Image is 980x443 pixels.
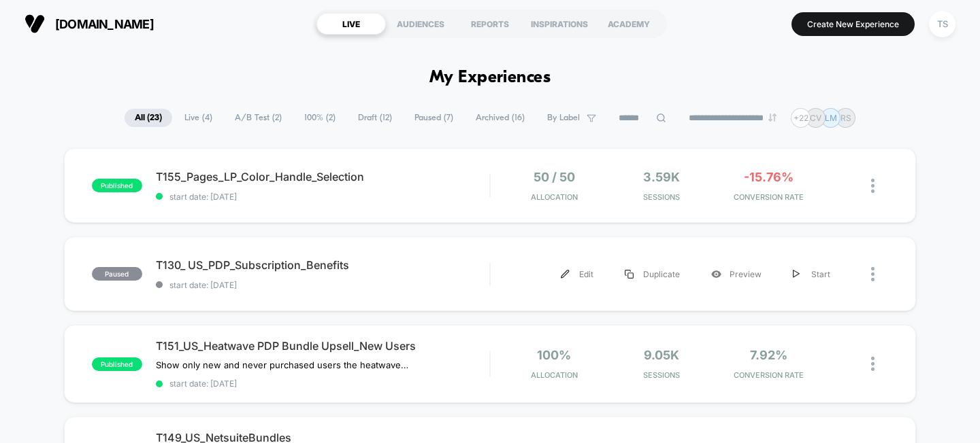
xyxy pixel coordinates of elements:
[531,370,578,380] span: Allocation
[465,109,535,127] span: Archived ( 16 )
[791,12,915,36] button: Create New Experience
[429,68,551,88] h1: My Experiences
[156,378,490,389] span: start date: [DATE]
[750,348,787,362] span: 7.92%
[547,113,580,123] span: By Label
[609,259,696,289] div: Duplicate
[156,192,490,202] span: start date: [DATE]
[531,192,578,202] span: Allocation
[871,267,875,281] img: close
[20,13,158,35] button: [DOMAIN_NAME]
[625,270,634,279] img: menu
[316,13,386,35] div: LIVE
[871,357,875,371] img: close
[561,270,570,279] img: menu
[777,259,846,289] div: Start
[92,267,142,281] span: paused
[696,259,777,289] div: Preview
[719,192,819,202] span: CONVERSION RATE
[55,17,154,31] span: [DOMAIN_NAME]
[929,11,955,37] div: TS
[611,370,711,380] span: Sessions
[925,10,960,38] button: TS
[404,109,463,127] span: Paused ( 7 )
[545,259,609,289] div: Edit
[719,370,819,380] span: CONVERSION RATE
[156,339,490,353] span: T151_US_Heatwave PDP Bundle Upsell_New Users
[768,113,777,122] img: end
[840,113,851,123] p: RS
[156,359,408,370] span: Show only new and never purchased users the heatwave bundle upsell on PDP. PDP has been out-perfo...
[225,109,292,127] span: A/B Test ( 2 )
[386,13,455,35] div: AUDIENCES
[611,192,711,202] span: Sessions
[348,109,402,127] span: Draft ( 12 )
[871,179,875,193] img: close
[825,113,837,123] p: LM
[643,170,680,184] span: 3.59k
[92,179,142,192] span: published
[537,348,571,362] span: 100%
[810,113,821,123] p: CV
[594,13,664,35] div: ACADEMY
[455,13,525,35] div: REPORTS
[525,13,594,35] div: INSPIRATIONS
[125,109,172,127] span: All ( 23 )
[156,280,490,290] span: start date: [DATE]
[92,357,142,371] span: published
[644,348,679,362] span: 9.05k
[534,170,575,184] span: 50 / 50
[744,170,794,184] span: -15.76%
[174,109,223,127] span: Live ( 4 )
[24,14,45,34] img: Visually logo
[156,170,490,183] span: T155_Pages_LP_Color_Handle_Selection
[791,108,811,128] div: + 22
[294,109,346,127] span: 100% ( 2 )
[793,270,800,279] img: menu
[156,258,490,272] span: T130_ US_PDP_Subscription_Benefits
